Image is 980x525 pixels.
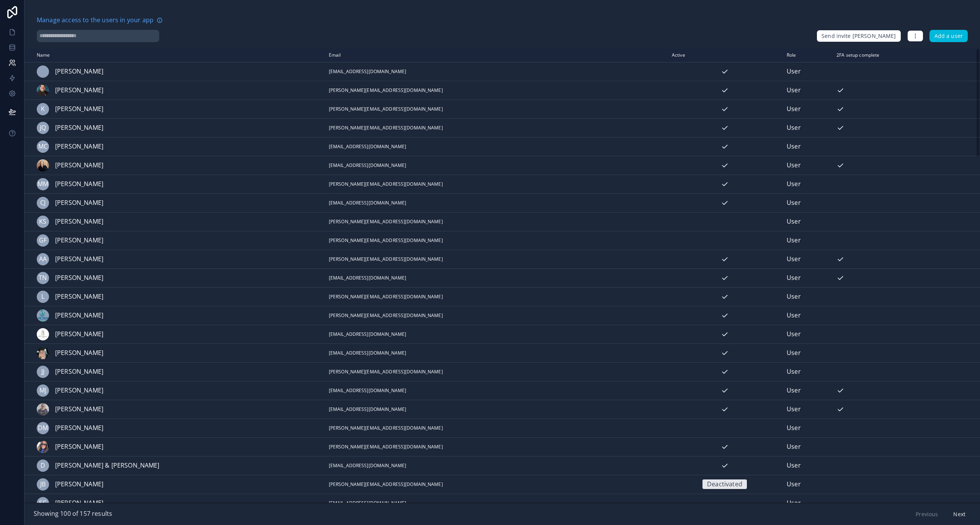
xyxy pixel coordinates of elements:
span: [PERSON_NAME] [55,442,103,452]
span: [PERSON_NAME] [55,142,103,152]
div: scrollable content [24,48,980,503]
span: User [787,198,801,208]
span: [PERSON_NAME] [55,386,103,396]
td: [PERSON_NAME][EMAIL_ADDRESS][DOMAIN_NAME] [324,362,667,381]
span: User [787,254,801,264]
span: [PERSON_NAME] [55,479,103,489]
span: [PERSON_NAME] [55,198,103,208]
span: Manage access to the users in your app [37,15,154,25]
span: JB [40,479,46,489]
span: [PERSON_NAME] [55,217,103,227]
span: User [787,179,801,189]
span: TN [39,273,47,283]
span: [PERSON_NAME] [55,367,103,377]
td: [PERSON_NAME][EMAIL_ADDRESS][DOMAIN_NAME] [324,419,667,437]
span: User [787,479,801,489]
span: GF [39,236,47,245]
span: DM [38,423,48,433]
div: Deactivated [707,479,742,489]
span: SC [39,498,46,508]
span: [PERSON_NAME] [55,348,103,358]
span: User [787,367,801,377]
span: User [787,329,801,339]
td: [EMAIL_ADDRESS][DOMAIN_NAME] [324,137,667,156]
td: [PERSON_NAME][EMAIL_ADDRESS][DOMAIN_NAME] [324,306,667,325]
td: [EMAIL_ADDRESS][DOMAIN_NAME] [324,381,667,400]
button: Next [948,508,971,521]
span: User [787,217,801,227]
span: [PERSON_NAME] [55,160,103,170]
th: Email [324,48,667,62]
td: [PERSON_NAME][EMAIL_ADDRESS][DOMAIN_NAME] [324,287,667,306]
span: User [787,311,801,321]
td: [EMAIL_ADDRESS][DOMAIN_NAME] [324,268,667,287]
span: User [787,348,801,358]
span: User [787,142,801,152]
span: [PERSON_NAME] [55,273,103,283]
td: [PERSON_NAME][EMAIL_ADDRESS][DOMAIN_NAME] [324,250,667,268]
span: User [787,273,801,283]
td: [EMAIL_ADDRESS][DOMAIN_NAME] [324,325,667,343]
td: [EMAIL_ADDRESS][DOMAIN_NAME] [324,456,667,475]
td: [PERSON_NAME][EMAIL_ADDRESS][DOMAIN_NAME] [324,81,667,100]
td: [EMAIL_ADDRESS][DOMAIN_NAME] [324,494,667,512]
span: User [787,85,801,95]
span: User [787,442,801,452]
td: [EMAIL_ADDRESS][DOMAIN_NAME] [324,62,667,81]
td: [PERSON_NAME][EMAIL_ADDRESS][DOMAIN_NAME] [324,231,667,250]
td: [PERSON_NAME][EMAIL_ADDRESS][DOMAIN_NAME] [324,475,667,494]
span: [PERSON_NAME] [55,311,103,321]
span: User [787,236,801,245]
span: [PERSON_NAME] [55,423,103,433]
td: [PERSON_NAME][EMAIL_ADDRESS][DOMAIN_NAME] [324,212,667,231]
th: Role [782,48,832,62]
button: Add a user [929,30,968,42]
span: AA [39,254,47,264]
span: [PERSON_NAME] [55,67,103,77]
span: [PERSON_NAME] [55,236,103,245]
th: Active [667,48,782,62]
span: [PERSON_NAME] [55,329,103,339]
span: [PERSON_NAME] [55,498,103,508]
span: User [787,404,801,414]
td: [EMAIL_ADDRESS][DOMAIN_NAME] [324,156,667,175]
th: Name [24,48,324,62]
span: User [787,67,801,77]
th: 2FA setup complete [832,48,944,62]
span: User [787,160,801,170]
td: [PERSON_NAME][EMAIL_ADDRESS][DOMAIN_NAME] [324,118,667,137]
td: [EMAIL_ADDRESS][DOMAIN_NAME] [324,343,667,362]
td: [EMAIL_ADDRESS][DOMAIN_NAME] [324,193,667,212]
span: User [787,461,801,471]
button: Send invite [PERSON_NAME] [817,30,901,42]
span: User [787,292,801,302]
span: User [787,386,801,396]
span: User [787,498,801,508]
td: [PERSON_NAME][EMAIL_ADDRESS][DOMAIN_NAME] [324,175,667,193]
a: Manage access to the users in your app [37,15,163,25]
span: [PERSON_NAME] [55,85,103,95]
span: [PERSON_NAME] [55,254,103,264]
span: User [787,423,801,433]
span: JJ [41,367,44,377]
span: [PERSON_NAME] [55,123,103,133]
span: JQ [40,123,46,133]
span: K [41,104,45,114]
span: [PERSON_NAME] [55,292,103,302]
span: MC [38,142,47,152]
td: [EMAIL_ADDRESS][DOMAIN_NAME] [324,400,667,419]
span: [PERSON_NAME] [55,404,103,414]
span: KS [39,217,46,227]
span: User [787,123,801,133]
span: [PERSON_NAME] [55,179,103,189]
span: [PERSON_NAME] [55,104,103,114]
span: Showing 100 of 157 results [34,509,112,519]
span: D [41,461,45,471]
span: MM [38,179,48,189]
td: [PERSON_NAME][EMAIL_ADDRESS][DOMAIN_NAME] [324,100,667,118]
span: [PERSON_NAME] & [PERSON_NAME] [55,461,160,471]
span: L [41,292,44,302]
span: User [787,104,801,114]
td: [PERSON_NAME][EMAIL_ADDRESS][DOMAIN_NAME] [324,437,667,456]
